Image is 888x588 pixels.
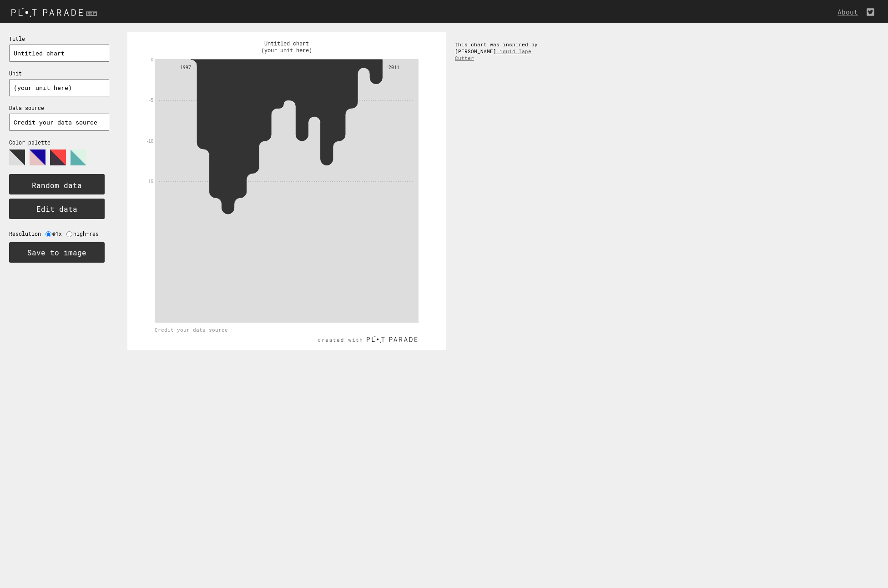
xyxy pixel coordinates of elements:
text: -10 [147,139,154,144]
text: 0 [151,57,153,62]
a: About [838,8,863,16]
tspan: 1997 [180,65,191,70]
text: -5 [149,98,153,103]
a: Liquid Tape Cutter [455,48,531,61]
text: -15 [147,179,154,184]
text: Untitled chart [264,40,309,47]
label: @1x [52,230,66,237]
text: Credit your data source [155,326,228,333]
button: Save to image [9,242,105,263]
p: Data source [9,105,109,111]
button: Edit data [9,199,105,219]
p: Color palette [9,139,109,146]
text: Random data [32,180,82,190]
label: high-res [73,230,103,237]
div: this chart was inspired by [PERSON_NAME] [446,32,555,70]
p: Title [9,35,109,42]
tspan: 2011 [388,65,399,70]
label: Resolution [9,230,45,237]
p: Unit [9,70,109,77]
text: (your unit here) [261,46,312,54]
